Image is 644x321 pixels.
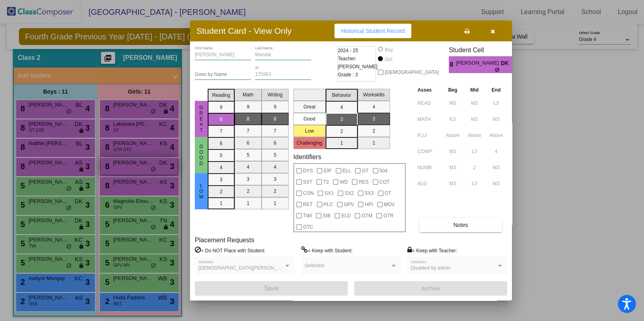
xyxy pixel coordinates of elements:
[417,129,440,141] input: assessment
[384,200,395,209] span: MOV
[384,56,392,63] div: Girl
[195,281,348,296] button: Save
[293,153,321,161] label: Identifiers
[323,211,330,221] span: SIB
[449,46,519,54] h3: Student Cell
[264,285,279,292] span: Save
[512,60,519,70] span: 3
[380,177,390,187] span: COT
[303,200,313,209] span: RET
[303,166,313,176] span: DYS
[195,72,251,78] input: goes by name
[417,145,440,157] input: assessment
[324,188,334,198] span: SX1
[456,59,501,67] span: [PERSON_NAME]
[385,188,392,198] span: OT
[340,177,348,187] span: WD
[417,162,440,174] input: assessment
[303,188,314,198] span: CON
[255,72,312,78] input: Enter ID
[385,67,439,77] span: [DEMOGRAPHIC_DATA]
[383,211,393,221] span: GTR
[338,71,358,79] span: Grade : 3
[359,177,369,187] span: RES
[303,211,312,221] span: TWI
[362,166,369,176] span: GT
[324,200,333,209] span: PLC
[334,24,411,38] button: Historical Student Record
[343,166,351,176] span: ELL
[338,55,378,71] span: Teacher: [PERSON_NAME]
[464,86,485,94] th: Mid
[361,211,372,221] span: GTM
[365,188,374,198] span: SX3
[501,59,512,67] span: DK
[198,105,205,133] span: Great
[303,177,312,187] span: SST
[380,166,388,176] span: 504
[198,183,205,200] span: Low
[344,200,354,209] span: GPV
[453,222,468,228] span: Notes
[195,236,254,244] label: Placement Requests
[384,46,393,53] div: Boy
[411,265,451,271] span: Disabled by admin
[354,281,507,296] button: Archive
[417,178,440,190] input: assessment
[324,166,331,176] span: EIP
[415,86,442,94] th: Asses
[323,177,329,187] span: T2
[449,60,456,70] span: 8
[198,144,205,166] span: Good
[341,28,405,34] span: Historical Student Record
[442,86,464,94] th: Beg
[419,218,502,232] button: Notes
[365,200,373,209] span: HPI
[338,47,358,55] span: 2024 - 25
[341,211,351,221] span: ELD
[417,97,440,109] input: assessment
[417,113,440,125] input: assessment
[407,246,457,254] label: = Keep with Teacher:
[196,26,292,36] h3: Student Card - View Only
[198,265,334,271] span: [DEMOGRAPHIC_DATA][PERSON_NAME], [PERSON_NAME]
[421,285,440,292] span: Archive
[303,222,313,232] span: GTC
[301,246,353,254] label: = Keep with Student:
[345,188,354,198] span: SX2
[485,86,507,94] th: End
[195,246,265,254] label: = Do NOT Place with Student:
